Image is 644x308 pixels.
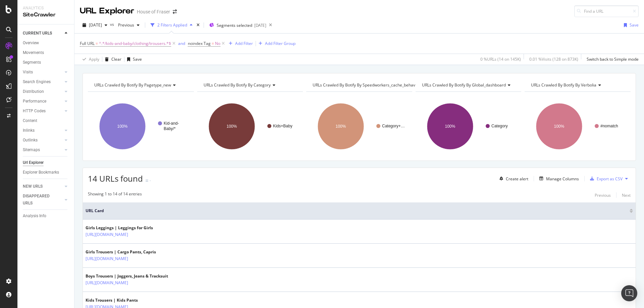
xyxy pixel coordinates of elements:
button: [DATE] [80,20,110,30]
div: Add Filter [235,41,253,46]
span: Previous [115,22,134,28]
h4: URLs Crawled By Botify By pagetype_new [93,80,188,90]
div: times [195,22,201,28]
span: = [212,41,214,46]
div: Sitemaps [23,146,40,153]
h4: URLs Crawled By Botify By global_dashboard [421,80,516,90]
span: Segments selected [217,22,252,28]
span: vs [110,21,115,27]
a: [URL][DOMAIN_NAME] [86,255,128,262]
text: Category [491,124,508,128]
button: Previous [115,20,142,30]
div: Clear [111,56,121,62]
span: No [215,39,220,48]
button: Add Filter [226,40,253,48]
text: Kids+Baby [273,124,292,128]
a: Movements [23,49,69,56]
a: Segments [23,59,69,66]
div: Apply [89,56,99,62]
button: Export as CSV [587,173,623,184]
a: Analysis Info [23,212,69,220]
div: Search Engines [23,78,51,85]
button: Add Filter Group [256,40,296,48]
text: 100% [226,124,237,129]
a: CURRENT URLS [23,30,63,37]
text: 100% [117,124,128,129]
span: URLs Crawled By Botify By global_dashboard [422,82,506,88]
div: 2 Filters Applied [157,22,187,28]
svg: A chart. [197,97,302,156]
text: #nomatch [600,124,618,128]
div: Distribution [23,88,44,95]
a: Outlinks [23,137,63,144]
text: 100% [554,124,565,129]
h4: URLs Crawled By Botify By speedworkers_cache_behaviors [311,80,432,90]
a: HTTP Codes [23,108,63,115]
div: - [150,178,151,183]
span: ^.*/kids-and-baby/clothing/trousers.*$ [99,39,171,48]
div: Analytics [23,5,69,11]
span: URL Card [86,208,628,214]
span: Full URL [80,41,95,46]
a: Inlinks [23,127,63,134]
button: Save [124,54,142,65]
div: Url Explorer [23,159,44,166]
div: Overview [23,40,39,47]
div: URL Explorer [80,5,134,17]
text: Baby/* [164,126,176,131]
a: Content [23,117,69,124]
div: Manage Columns [546,176,579,182]
div: Next [622,192,631,198]
svg: A chart. [525,97,630,156]
button: Apply [80,54,99,65]
div: Girls Leggings | Leggings for Girls [86,225,157,231]
div: NEW URLS [23,183,43,190]
div: and [178,41,185,46]
button: Segments selected[DATE] [207,20,266,30]
a: Performance [23,98,63,105]
div: arrow-right-arrow-left [173,9,177,14]
div: Previous [595,192,611,198]
a: NEW URLS [23,183,63,190]
a: Explorer Bookmarks [23,169,69,176]
div: Outlinks [23,137,38,144]
div: Performance [23,98,46,105]
div: Content [23,117,37,124]
div: Segments [23,59,41,66]
a: Visits [23,69,63,76]
div: CURRENT URLS [23,30,52,37]
button: 2 Filters Applied [148,20,195,30]
a: [URL][DOMAIN_NAME] [86,280,128,286]
svg: A chart. [88,97,193,156]
div: House of Fraser [137,8,170,15]
div: Analysis Info [23,212,46,220]
span: URLs Crawled By Botify By category [204,82,271,88]
div: Explorer Bookmarks [23,169,59,176]
text: Category+… [382,124,405,128]
div: Add Filter Group [265,41,296,46]
button: Manage Columns [537,175,579,183]
button: Previous [595,191,611,199]
span: = [96,41,98,46]
div: Create alert [506,176,528,182]
span: URLs Crawled By Botify By verbolia [531,82,596,88]
div: [DATE] [254,22,266,28]
text: Kid-and- [164,121,179,126]
svg: A chart. [416,97,521,156]
div: Save [630,22,639,28]
a: Url Explorer [23,159,69,166]
svg: A chart. [306,97,411,156]
a: [URL][DOMAIN_NAME] [86,231,128,238]
div: Movements [23,49,44,56]
div: Visits [23,69,33,76]
div: SiteCrawler [23,11,69,19]
span: URLs Crawled By Botify By pagetype_new [94,82,171,88]
a: Distribution [23,88,63,95]
button: Create alert [497,173,528,184]
button: Next [622,191,631,199]
span: URLs Crawled By Botify By speedworkers_cache_behaviors [313,82,422,88]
